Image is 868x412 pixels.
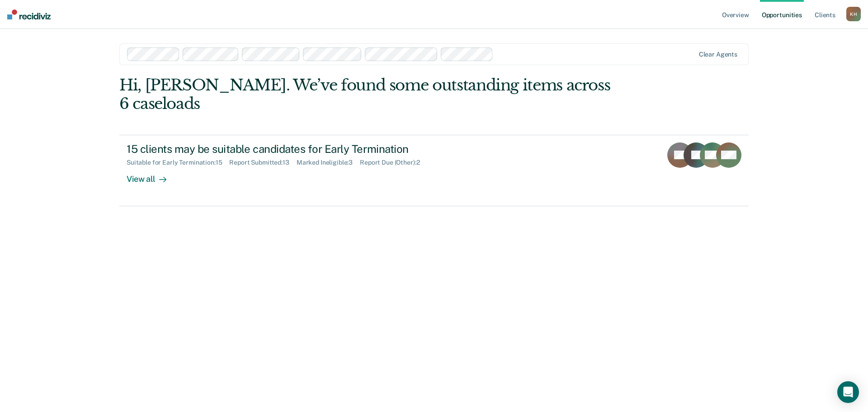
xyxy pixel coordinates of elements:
[127,142,444,156] div: 15 clients may be suitable candidates for Early Termination
[846,7,861,21] button: KH
[119,135,749,206] a: 15 clients may be suitable candidates for Early TerminationSuitable for Early Termination:15Repor...
[837,381,859,403] div: Open Intercom Messenger
[360,159,427,166] div: Report Due (Other) : 2
[846,7,861,21] div: K H
[7,9,51,19] img: Recidiviz
[229,159,296,166] div: Report Submitted : 13
[297,159,360,166] div: Marked Ineligible : 3
[127,166,177,184] div: View all
[699,51,737,58] div: Clear agents
[127,159,229,166] div: Suitable for Early Termination : 15
[119,76,623,113] div: Hi, [PERSON_NAME]. We’ve found some outstanding items across 6 caseloads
